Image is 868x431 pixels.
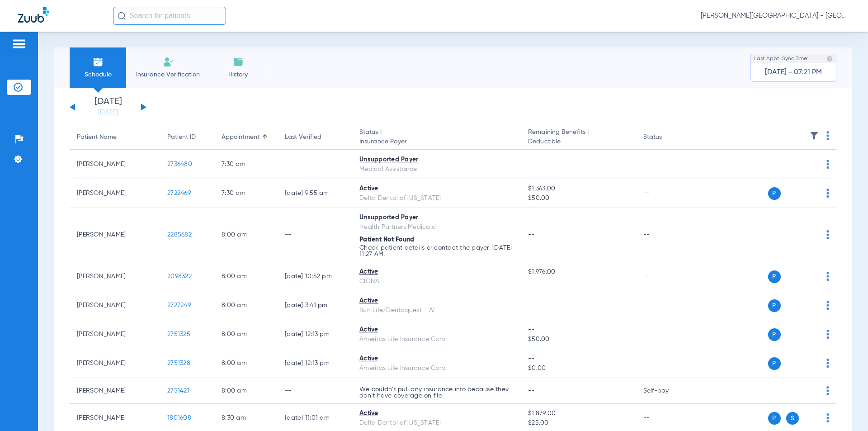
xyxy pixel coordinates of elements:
[214,291,278,320] td: 8:00 AM
[810,131,819,140] img: filter.svg
[70,291,160,320] td: [PERSON_NAME]
[826,301,829,310] img: group-dot-blue.svg
[768,412,781,425] span: P
[528,267,628,277] span: $1,976.00
[826,413,829,422] img: group-dot-blue.svg
[18,7,49,23] img: Zuub Logo
[214,349,278,378] td: 8:00 AM
[278,320,352,349] td: [DATE] 12:13 PM
[222,133,259,142] div: Appointment
[636,150,697,179] td: --
[636,125,697,150] th: Status
[359,237,414,243] span: Patient Not Found
[528,418,628,428] span: $25.00
[528,302,535,308] span: --
[167,302,191,308] span: 2727249
[359,267,514,277] div: Active
[167,388,189,394] span: 2751421
[636,262,697,291] td: --
[359,386,514,399] p: We couldn’t pull any insurance info because they don’t have coverage on file.
[521,125,636,150] th: Remaining Benefits |
[76,70,119,79] span: Schedule
[278,179,352,208] td: [DATE] 9:55 AM
[359,213,514,223] div: Unsupported Payer
[167,415,191,421] span: 1801608
[786,412,799,425] span: S
[70,208,160,262] td: [PERSON_NAME]
[167,273,192,279] span: 2098322
[278,262,352,291] td: [DATE] 10:52 PM
[70,150,160,179] td: [PERSON_NAME]
[285,133,345,142] div: Last Verified
[528,335,628,344] span: $50.00
[163,57,174,67] img: Manual Insurance Verification
[285,133,321,142] div: Last Verified
[359,137,514,147] span: Insurance Payer
[359,418,514,428] div: Delta Dental of [US_STATE]
[826,359,829,368] img: group-dot-blue.svg
[768,299,781,312] span: P
[701,11,850,20] span: [PERSON_NAME][GEOGRAPHIC_DATA] - [GEOGRAPHIC_DATA]
[359,184,514,194] div: Active
[826,189,829,198] img: group-dot-blue.svg
[359,165,514,174] div: Medical Assistance
[214,262,278,291] td: 8:00 AM
[12,38,26,49] img: hamburger-icon
[133,70,203,79] span: Insurance Verification
[359,325,514,335] div: Active
[70,349,160,378] td: [PERSON_NAME]
[278,349,352,378] td: [DATE] 12:13 PM
[528,137,628,147] span: Deductible
[768,270,781,283] span: P
[352,125,521,150] th: Status |
[636,291,697,320] td: --
[528,364,628,373] span: $0.00
[528,232,535,238] span: --
[167,232,192,238] span: 2285682
[636,349,697,378] td: --
[167,133,196,142] div: Patient ID
[167,161,192,167] span: 2736480
[70,320,160,349] td: [PERSON_NAME]
[359,155,514,165] div: Unsupported Payer
[278,291,352,320] td: [DATE] 3:41 PM
[70,262,160,291] td: [PERSON_NAME]
[70,179,160,208] td: [PERSON_NAME]
[636,320,697,349] td: --
[167,133,207,142] div: Patient ID
[528,194,628,203] span: $50.00
[636,208,697,262] td: --
[359,245,514,257] p: Check patient details or contact the payer. [DATE] 11:27 AM.
[636,378,697,404] td: Self-pay
[765,68,822,77] span: [DATE] - 07:21 PM
[528,325,628,335] span: --
[113,7,226,25] input: Search for patients
[81,97,135,117] li: [DATE]
[214,208,278,262] td: 8:00 AM
[528,388,535,394] span: --
[217,70,259,79] span: History
[768,357,781,370] span: P
[528,409,628,418] span: $1,879.00
[826,230,829,239] img: group-dot-blue.svg
[77,133,117,142] div: Patient Name
[214,320,278,349] td: 8:00 AM
[528,161,535,167] span: --
[167,331,190,337] span: 2751325
[278,208,352,262] td: --
[278,150,352,179] td: --
[214,179,278,208] td: 7:30 AM
[359,409,514,418] div: Active
[528,354,628,364] span: --
[77,133,153,142] div: Patient Name
[359,194,514,203] div: Delta Dental of [US_STATE]
[359,354,514,364] div: Active
[359,277,514,286] div: CIGNA
[754,54,808,63] span: Last Appt. Sync Time:
[359,296,514,306] div: Active
[222,133,270,142] div: Appointment
[118,12,126,20] img: Search Icon
[167,190,191,196] span: 2722469
[636,179,697,208] td: --
[826,330,829,339] img: group-dot-blue.svg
